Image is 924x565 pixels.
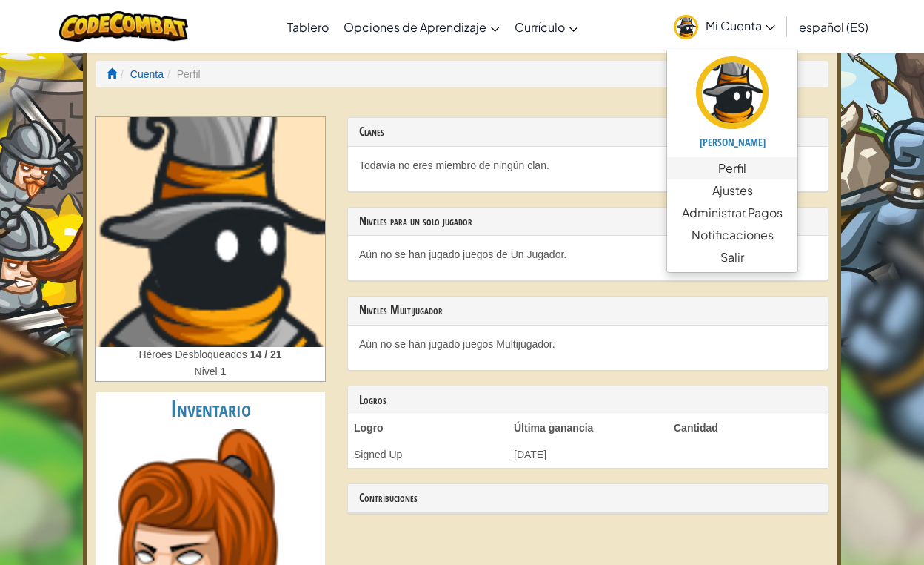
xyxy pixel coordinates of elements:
span: español (ES) [799,19,868,35]
a: Salir [667,246,797,268]
a: Cuenta [130,68,164,80]
li: Perfil [164,67,201,82]
th: Logro [348,414,508,441]
a: Tablero [280,7,336,47]
strong: 14 / 21 [250,348,282,360]
h2: Inventario [96,392,325,426]
th: Cantidad [668,414,828,441]
h3: Niveles Multijugador [359,304,817,317]
img: avatar [696,56,769,129]
a: [PERSON_NAME] [667,54,797,157]
a: Ajustes [667,179,797,202]
p: Aún no se han jugado juegos Multijugador. [359,337,817,351]
span: Currículo [515,19,565,35]
span: Nivel [195,366,221,377]
span: Opciones de Aprendizaje [344,19,486,35]
a: Mi Cuenta [666,3,783,50]
a: Opciones de Aprendizaje [336,7,507,47]
p: Todavía no eres miembro de ningún clan. [359,158,817,173]
span: Mi Cuenta [706,18,775,33]
a: Perfil [667,157,797,179]
h3: Contribuciones [359,492,817,505]
h3: Niveles para un solo jugador [359,215,817,228]
a: Administrar Pagos [667,202,797,224]
a: español (ES) [791,7,876,47]
h3: Clanes [359,125,817,139]
a: Notificaciones [667,224,797,246]
p: Aún no se han jugado juegos de Un Jugador. [359,247,817,262]
td: Signed Up [348,441,508,468]
td: [DATE] [508,441,668,468]
img: avatar [674,15,698,39]
h5: [PERSON_NAME] [682,136,783,148]
h3: Logros [359,394,817,407]
strong: 1 [221,366,227,377]
th: Última ganancia [508,414,668,441]
span: Héroes Desbloqueados [138,348,250,360]
img: CodeCombat logo [59,11,189,42]
a: Currículo [507,7,586,47]
span: Notificaciones [692,226,774,244]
